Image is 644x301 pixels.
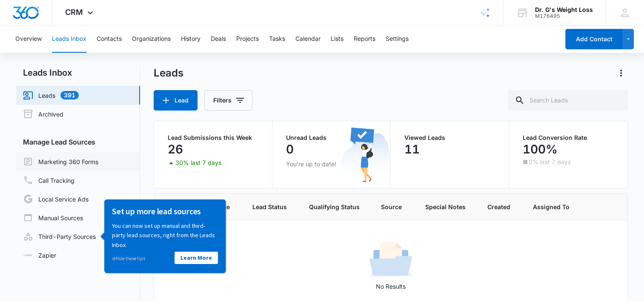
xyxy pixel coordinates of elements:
button: Overview [15,26,42,53]
h2: Leads Inbox [16,66,140,79]
span: Source [381,202,405,211]
button: Tasks [269,26,285,53]
button: Actions [614,66,628,80]
p: No Results [155,282,627,291]
p: 0 [286,142,294,156]
a: Archived [23,109,63,119]
span: ⊘ [14,56,18,62]
a: Zapier [23,251,56,260]
span: Assigned To [533,202,570,211]
button: Filters [204,90,252,111]
button: Deals [211,26,226,53]
a: Local Service Ads [23,194,89,204]
p: 100% [523,142,558,156]
h3: Manage Lead Sources [16,137,140,147]
button: Lists [331,26,343,53]
p: You can now set up manual and third-party lead sources, right from the Leads Inbox. [14,22,120,50]
a: Learn More [77,52,120,65]
span: Lead Status [252,202,289,211]
span: Created [487,202,512,211]
h1: Leads [154,67,183,80]
span: CRM [65,8,83,17]
button: Lead [154,90,197,111]
button: History [181,26,200,53]
a: Call Tracking [23,175,74,185]
p: Lead Conversion Rate [523,135,614,141]
input: Search Leads [508,90,628,111]
h3: Set up more lead sources [14,6,120,17]
button: Organizations [132,26,171,53]
p: Unread Leads [286,135,377,141]
button: Projects [236,26,259,53]
a: Marketing 360 Forms [23,156,98,167]
p: 11 [404,142,420,156]
p: Viewed Leads [404,135,495,141]
button: Settings [386,26,409,53]
button: Calendar [295,26,321,53]
a: Manual Sources [23,213,83,223]
div: account id [535,13,593,19]
span: Special Notes [425,202,467,211]
button: Reports [354,26,375,53]
p: 0% last 7 days [529,159,571,165]
button: Add Contact [565,29,623,49]
button: Contacts [97,26,122,53]
p: 30% last 7 days [175,160,221,166]
a: Third-Party Sources [23,231,96,241]
img: No Results [369,239,412,282]
div: account name [535,6,593,13]
p: 26 [168,142,183,156]
p: You’re up to date! [286,159,377,168]
span: Qualifying Status [309,202,361,211]
button: Leads Inbox [52,26,86,53]
a: Leads391 [23,90,79,100]
p: Lead Submissions this Week [168,135,258,141]
a: Hide these tips [14,56,47,62]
